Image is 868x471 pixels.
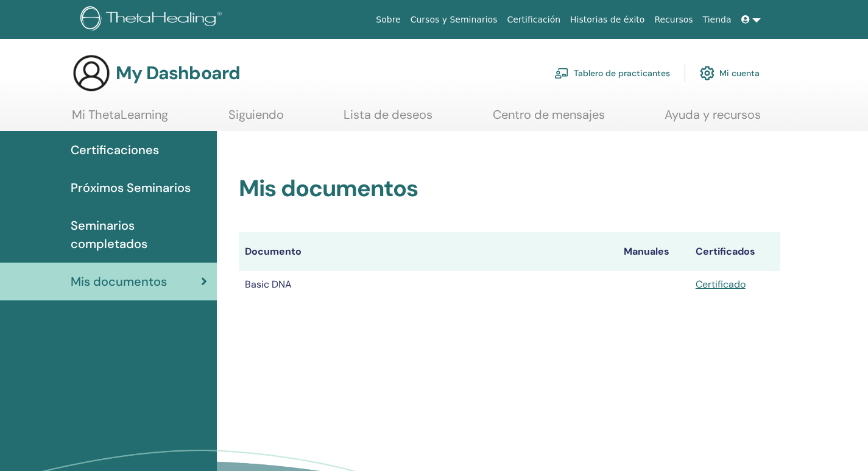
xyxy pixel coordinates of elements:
[700,60,760,87] a: Mi cuenta
[493,107,605,131] a: Centro de mensajes
[239,232,618,271] th: Documento
[239,271,618,298] td: Basic DNA
[665,107,761,131] a: Ayuda y recursos
[80,6,226,34] img: logo.png
[228,107,284,131] a: Siguiendo
[371,9,405,31] a: Sobre
[649,9,697,31] a: Recursos
[554,68,569,79] img: chalkboard-teacher.svg
[116,62,240,84] h3: My Dashboard
[71,272,167,291] span: Mis documentos
[696,278,746,291] a: Certificado
[71,216,207,253] span: Seminarios completados
[698,9,736,31] a: Tienda
[344,107,432,131] a: Lista de deseos
[690,232,780,271] th: Certificados
[406,9,503,31] a: Cursos y Seminarios
[239,175,780,203] h2: Mis documentos
[72,107,168,131] a: Mi ThetaLearning
[700,63,715,83] img: cog.svg
[618,232,689,271] th: Manuales
[554,60,670,87] a: Tablero de practicantes
[71,179,191,197] span: Próximos Seminarios
[71,141,159,159] span: Certificaciones
[502,9,565,31] a: Certificación
[72,54,111,93] img: generic-user-icon.jpg
[565,9,649,31] a: Historias de éxito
